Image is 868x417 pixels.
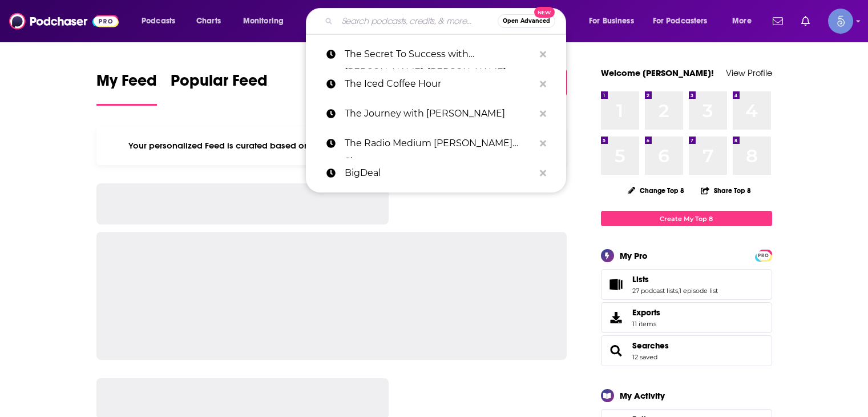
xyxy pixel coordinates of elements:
button: open menu [581,12,648,30]
span: Lists [632,274,649,284]
a: 27 podcast lists [632,287,678,295]
a: Lists [605,276,628,292]
button: Open AdvancedNew [498,14,555,28]
img: Podchaser - Follow, Share and Rate Podcasts [9,10,119,32]
a: My Feed [96,71,157,106]
span: PRO [757,251,770,260]
input: Search podcasts, credits, & more... [337,12,498,30]
span: Podcasts [142,13,175,29]
p: The Journey with Morgan DeBaun [345,99,534,129]
span: For Podcasters [653,13,708,29]
span: More [732,13,752,29]
a: Exports [601,302,772,333]
span: Lists [601,269,772,300]
button: Show profile menu [828,9,853,34]
a: Create My Top 8 [601,211,772,226]
a: Charts [189,12,228,30]
a: The Radio Medium [PERSON_NAME] Show [306,129,566,158]
button: open menu [235,12,298,30]
span: 11 items [632,320,660,328]
a: PRO [757,251,770,259]
span: My Feed [96,71,157,97]
p: The Secret To Success with CJ, Karl, Jemal & Eric Thomas [345,39,534,69]
span: Popular Feed [171,71,268,97]
a: 1 episode list [679,287,718,295]
button: open menu [724,12,766,30]
a: View Profile [726,67,772,78]
span: Exports [605,310,628,326]
a: Show notifications dropdown [797,11,814,31]
button: Change Top 8 [621,183,692,198]
span: For Business [589,13,634,29]
span: Exports [632,307,660,318]
a: Popular Feed [171,71,268,106]
span: Charts [196,13,221,29]
a: The Secret To Success with [PERSON_NAME], [PERSON_NAME], [PERSON_NAME] & [PERSON_NAME] [306,39,566,69]
a: Searches [632,340,669,351]
span: Logged in as Spiral5-G1 [828,9,853,34]
div: My Pro [620,250,648,261]
a: Welcome [PERSON_NAME]! [601,67,714,78]
p: BigDeal [345,158,534,188]
div: Your personalized Feed is curated based on the Podcasts, Creators, Users, and Lists that you Follow. [96,126,567,165]
a: BigDeal [306,158,566,188]
img: User Profile [828,9,853,34]
span: Open Advanced [503,18,550,24]
span: Monitoring [243,13,284,29]
a: Show notifications dropdown [768,11,788,31]
p: The Iced Coffee Hour [345,69,534,99]
a: Lists [632,274,718,284]
span: New [534,7,555,18]
p: The Radio Medium Laura Lee Show [345,129,534,158]
div: My Activity [620,390,665,401]
button: open menu [134,12,190,30]
button: open menu [645,12,724,30]
a: Searches [605,343,628,359]
span: Searches [601,335,772,366]
a: The Iced Coffee Hour [306,69,566,99]
a: 12 saved [632,353,657,361]
div: Search podcasts, credits, & more... [317,8,577,34]
button: Share Top 8 [700,179,752,202]
a: The Journey with [PERSON_NAME] [306,99,566,129]
span: , [678,287,679,295]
